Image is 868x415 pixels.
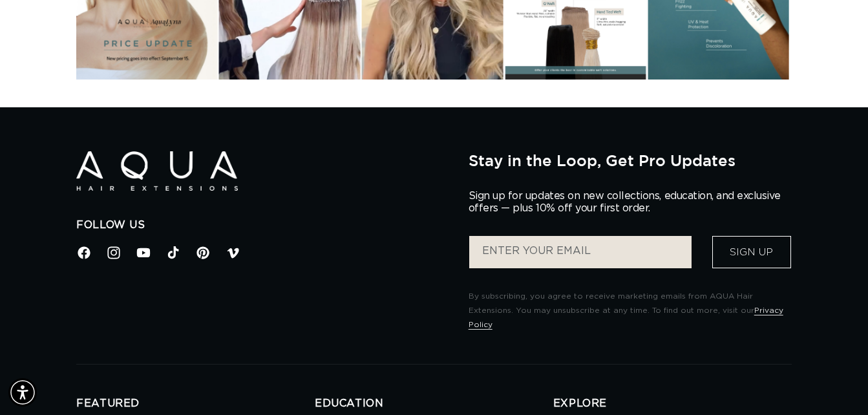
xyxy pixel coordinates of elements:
[315,397,553,410] h2: EDUCATION
[76,397,315,410] h2: FEATURED
[469,290,792,332] p: By subscribing, you agree to receive marketing emails from AQUA Hair Extensions. You may unsubscr...
[803,353,868,415] iframe: Chat Widget
[712,236,791,268] button: Sign Up
[76,218,449,232] h2: Follow Us
[76,151,238,191] img: Aqua Hair Extensions
[469,190,792,215] p: Sign up for updates on new collections, education, and exclusive offers — plus 10% off your first...
[553,397,792,410] h2: EXPLORE
[469,151,792,169] h2: Stay in the Loop, Get Pro Updates
[469,306,783,328] a: Privacy Policy
[8,378,37,407] div: Accessibility Menu
[469,236,692,268] input: ENTER YOUR EMAIL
